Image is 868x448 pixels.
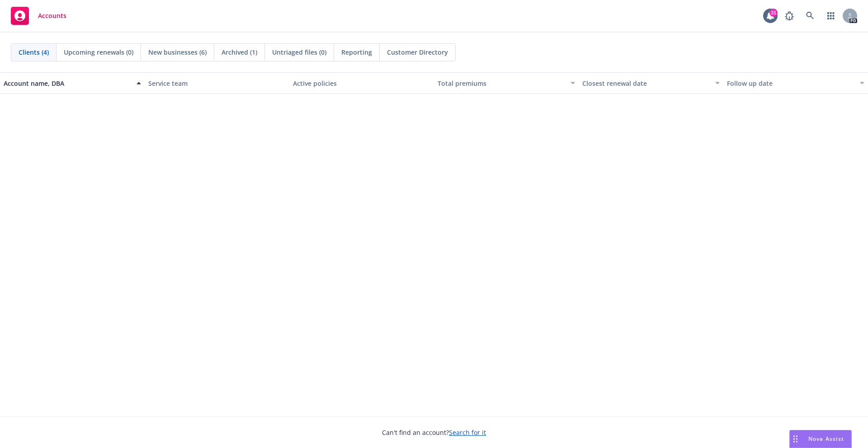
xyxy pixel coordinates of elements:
a: Accounts [7,3,70,28]
button: Service team [145,72,289,94]
span: Clients (4) [19,47,49,57]
a: Search [801,7,819,25]
button: Closest renewal date [579,72,723,94]
a: Report a Bug [780,7,798,25]
span: New businesses (6) [148,47,207,57]
span: Untriaged files (0) [272,47,326,57]
button: Follow up date [723,72,868,94]
div: Closest renewal date [582,79,710,88]
span: Accounts [38,12,66,19]
a: Search for it [449,428,486,437]
div: Total premiums [438,79,565,88]
a: Switch app [822,7,840,25]
div: Account name, DBA [4,79,131,88]
span: Upcoming renewals (0) [64,47,133,57]
div: 31 [769,9,778,17]
span: Reporting [341,47,372,57]
div: Follow up date [727,79,854,88]
span: Customer Directory [387,47,448,57]
span: Archived (1) [222,47,257,57]
button: Nova Assist [789,430,852,448]
button: Total premiums [434,72,579,94]
span: Can't find an account? [382,428,486,437]
span: Nova Assist [808,435,844,443]
div: Drag to move [790,430,801,448]
div: Service team [148,79,286,88]
div: Active policies [293,79,430,88]
button: Active policies [289,72,434,94]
